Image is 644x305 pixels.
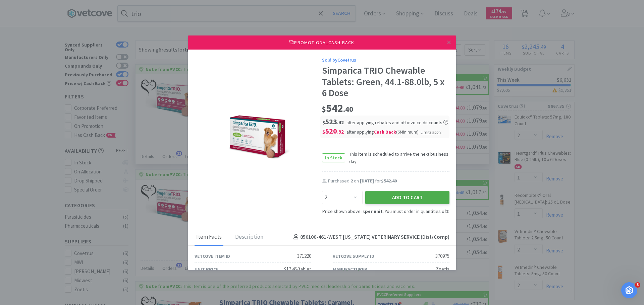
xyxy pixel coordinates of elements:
[635,282,640,288] span: 3
[621,282,637,298] iframe: Intercom live chat
[446,208,448,214] strong: 2
[297,252,311,260] div: 371220
[322,117,344,126] span: 523
[346,129,442,135] span: after applying .
[322,129,325,135] span: $
[365,191,449,204] button: Add to Cart
[322,119,325,126] span: $
[337,119,344,126] span: . 42
[291,233,449,241] h4: 850100-461 - WEST [US_STATE] VETERINARY SERVICE (Dist/Comp)
[337,129,344,135] span: . 92
[436,265,449,273] div: Zoetis
[421,130,441,135] span: Limits apply
[322,104,326,114] span: $
[435,252,449,260] div: 370975
[351,178,353,184] span: 2
[322,101,353,115] span: 542
[333,265,367,273] div: Manufacturer
[421,129,442,135] div: .
[195,229,223,246] div: Item Facts
[188,35,456,50] div: Promotional Cash Back
[346,120,448,126] span: after applying rebates and off-invoice discounts
[333,252,374,260] div: Vetcove Supply ID
[322,126,344,136] span: 520
[322,154,345,162] span: In Stock
[360,178,374,184] span: [DATE]
[381,178,397,184] span: $542.40
[365,208,383,214] strong: per unit
[396,129,419,135] span: ( 6 Minimum)
[322,65,449,99] div: Simparica TRIO Chewable Tablets: Green, 44.1-88.0lb, 5 x 6 Dose
[322,56,449,64] div: Sold by Covetrus
[233,229,265,246] div: Description
[343,104,353,114] span: . 40
[195,265,218,273] div: Unit Price
[195,252,230,260] div: Vetcove Item ID
[374,129,396,135] i: Cash Back
[328,178,449,184] div: Purchased on for
[284,265,311,273] div: $17.45/tablet
[322,208,449,215] div: Price shown above is . You must order in quantities of .
[345,150,449,165] span: This item is scheduled to arrive the next business day
[226,94,290,177] img: dbcc011dc1e14ffb8d6ab61259713f1b_370975.png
